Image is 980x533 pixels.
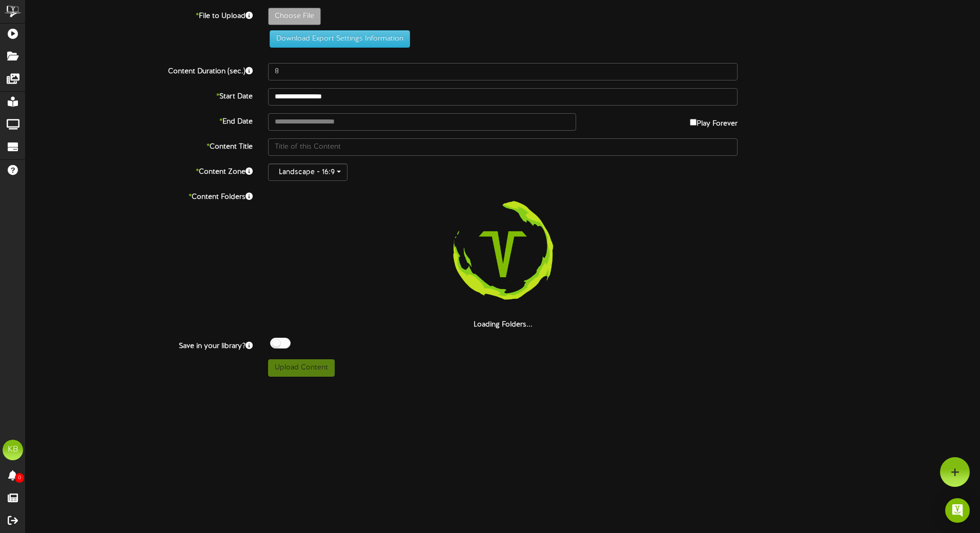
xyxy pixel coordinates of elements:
button: Download Export Settings Information [270,30,410,48]
div: KB [3,440,23,460]
label: Content Folders [18,189,260,202]
input: Title of this Content [268,138,738,156]
input: Play Forever [690,119,697,126]
button: Upload Content [268,359,335,377]
span: 0 [15,473,24,483]
div: Open Intercom Messenger [945,498,970,523]
strong: Loading Folders... [474,321,533,329]
img: loading-spinner-3.png [437,189,568,320]
label: Content Title [18,138,260,152]
button: Landscape - 16:9 [268,163,348,181]
label: Content Zone [18,163,260,177]
label: Start Date [18,88,260,102]
label: Save in your library? [18,338,260,352]
label: Content Duration (sec.) [18,63,260,77]
a: Download Export Settings Information [264,35,410,43]
label: File to Upload [18,8,260,22]
label: End Date [18,113,260,127]
label: Play Forever [690,113,738,129]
